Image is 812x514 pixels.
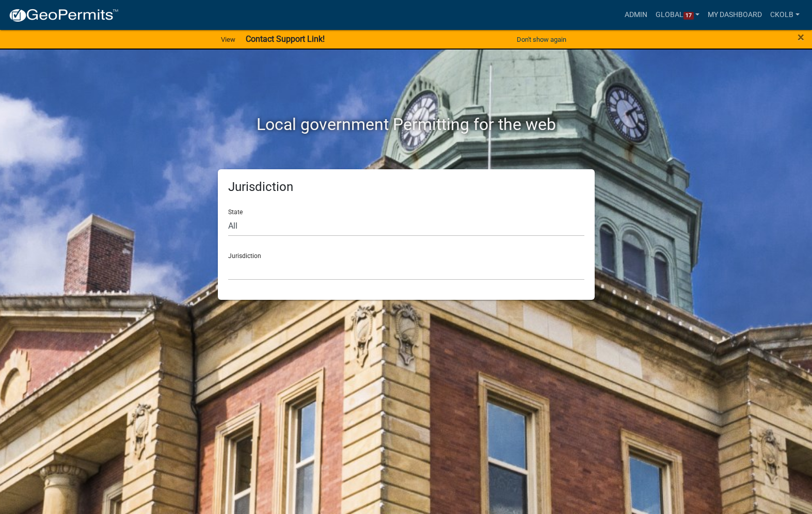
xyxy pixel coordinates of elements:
button: Close [798,31,804,43]
a: ckolb [766,5,804,25]
button: Don't show again [513,31,570,48]
span: × [798,30,804,44]
h2: Local government Permitting for the web [120,115,693,134]
a: View [217,31,240,48]
span: 17 [683,12,694,20]
a: Global17 [651,5,704,25]
strong: Contact Support Link! [246,34,325,44]
a: Admin [620,5,651,25]
a: My Dashboard [704,5,766,25]
h5: Jurisdiction [228,180,584,195]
